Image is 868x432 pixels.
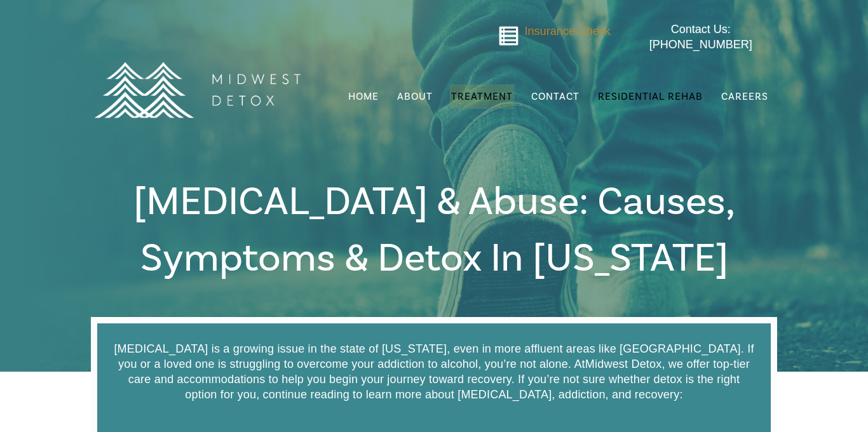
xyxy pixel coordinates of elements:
span: Contact [531,91,580,102]
p: [MEDICAL_DATA] is a growing issue in the state of [US_STATE], even in more affluent areas like [G... [113,341,755,402]
span: Contact Us: [PHONE_NUMBER] [649,23,752,50]
img: MD Logo Horitzontal white-01 (1) (1) [86,34,308,145]
span: Home [348,90,379,103]
span: Treatment [451,91,513,102]
span: About [397,91,433,102]
a: Go to midwestdetox.com/message-form-page/ [498,25,519,51]
span: Residential Rehab [598,90,703,103]
a: Midwest Detox [585,358,662,370]
a: Home [347,84,380,109]
a: Insurance Check [525,25,611,37]
a: Treatment [450,84,514,109]
a: Contact [530,84,581,109]
a: About [396,84,434,109]
a: Residential Rehab [597,84,704,109]
span: Careers [721,90,768,103]
a: Careers [720,84,770,109]
a: Contact Us: [PHONE_NUMBER] [624,22,777,52]
span: [MEDICAL_DATA] & Abuse: Causes, Symptoms & Detox in [US_STATE] [133,177,735,284]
